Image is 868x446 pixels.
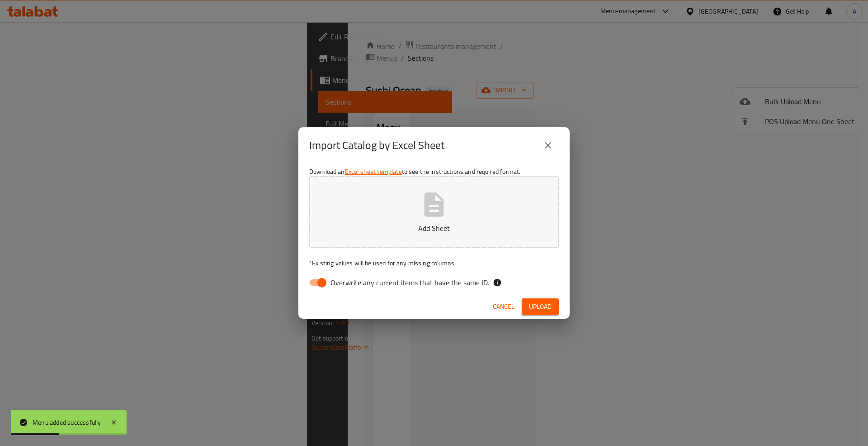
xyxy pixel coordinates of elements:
svg: If the overwrite option isn't selected, then the items that match an existing ID will be ignored ... [493,278,502,287]
div: Download an to see the instructions and required format. [298,163,570,295]
button: Upload [522,298,559,315]
button: Cancel [489,298,518,315]
a: Excel sheet template [345,166,402,177]
p: Add Sheet [323,223,545,234]
div: Menu added successfully [33,417,101,427]
span: Cancel [493,301,514,312]
p: Existing values will be used for any missing columns. [309,259,559,268]
button: Add Sheet [309,176,559,248]
h2: Import Catalog by Excel Sheet [309,138,444,153]
span: Upload [529,301,552,312]
button: close [537,134,559,156]
span: Overwrite any current items that have the same ID. [330,277,489,288]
